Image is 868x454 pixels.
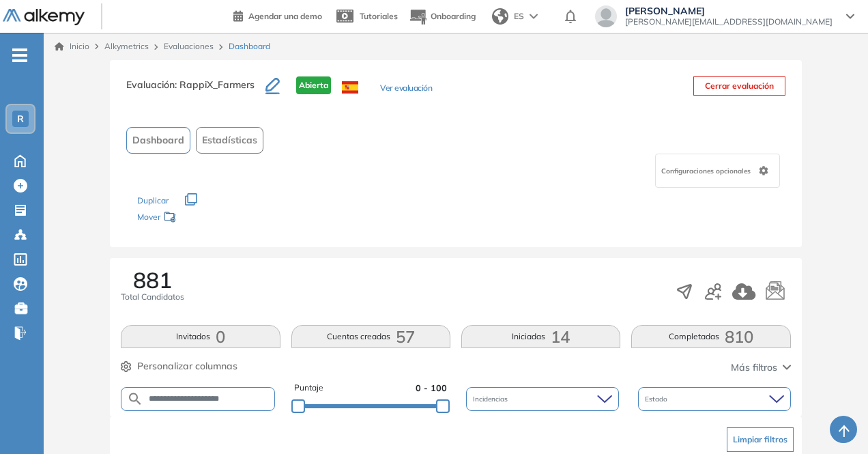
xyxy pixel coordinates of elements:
[133,269,172,291] span: 881
[12,54,27,57] i: -
[693,76,785,96] button: Cerrar evaluación
[137,205,274,231] div: Mover
[132,133,184,147] span: Dashboard
[291,325,450,348] button: Cuentas creadas57
[296,76,331,94] span: Abierta
[655,154,780,188] div: Configuraciones opcionales
[229,40,270,53] span: Dashboard
[248,11,322,21] span: Agendar una demo
[622,296,868,454] div: Widget de chat
[137,359,237,373] span: Personalizar columnas
[625,16,833,27] span: [PERSON_NAME][EMAIL_ADDRESS][DOMAIN_NAME]
[196,127,263,154] button: Estadísticas
[360,11,398,21] span: Tutoriales
[121,359,237,373] button: Personalizar columnas
[17,113,24,124] span: R
[492,8,508,25] img: world
[137,195,169,205] span: Duplicar
[3,9,85,26] img: Logo
[409,2,476,31] button: Onboarding
[473,394,510,404] span: Incidencias
[416,382,447,395] span: 0 - 100
[175,79,255,91] span: : RappiX_Farmers
[431,11,476,21] span: Onboarding
[121,325,280,348] button: Invitados0
[625,5,833,16] span: [PERSON_NAME]
[126,76,265,105] h3: Evaluación
[164,41,214,51] a: Evaluaciones
[342,81,358,94] img: ESP
[380,82,432,96] button: Ver evaluación
[461,325,620,348] button: Iniciadas14
[530,14,538,19] img: arrow
[622,296,868,454] iframe: Chat Widget
[126,127,190,154] button: Dashboard
[233,7,322,23] a: Agendar una demo
[127,391,143,408] img: SEARCH_ALT
[55,40,89,53] a: Inicio
[661,166,753,176] span: Configuraciones opcionales
[104,41,149,51] span: Alkymetrics
[294,382,323,395] span: Puntaje
[202,133,257,147] span: Estadísticas
[121,291,184,303] span: Total Candidatos
[514,10,524,23] span: ES
[466,387,619,411] div: Incidencias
